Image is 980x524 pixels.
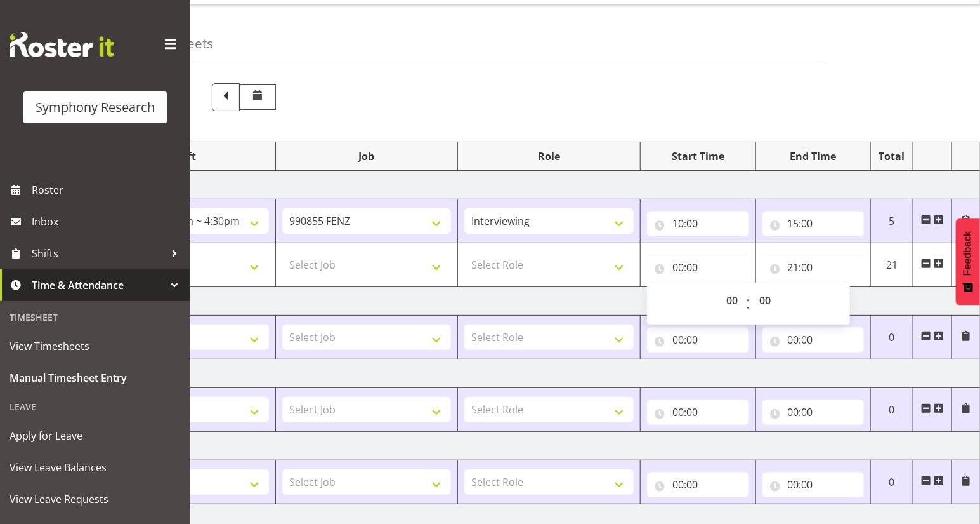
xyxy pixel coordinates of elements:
div: Role [464,149,634,164]
td: 0 [871,388,913,432]
div: End Time [762,149,865,164]
div: Symphony Research [36,98,155,117]
img: Rosterit website logo [10,32,114,57]
input: Click to select... [647,400,749,425]
td: 0 [871,316,913,359]
div: Total [877,149,906,164]
td: 0 [871,460,913,504]
td: 5 [871,199,913,243]
a: View Timesheets [3,330,187,362]
input: Click to select... [762,327,865,353]
input: Click to select... [762,255,865,280]
input: Click to select... [762,211,865,236]
span: View Leave Balances [10,458,181,477]
a: Manual Timesheet Entry [3,362,187,394]
input: Click to select... [647,327,749,353]
span: Feedback [962,231,974,276]
input: Click to select... [762,400,865,425]
span: View Timesheets [10,337,181,356]
input: Click to select... [647,211,749,236]
span: : [747,288,751,319]
a: View Leave Requests [3,483,187,515]
input: Click to select... [762,472,865,497]
span: Manual Timesheet Entry [10,368,181,387]
div: Timesheet [3,304,187,330]
span: Apply for Leave [10,426,181,445]
input: Click to select... [647,255,749,280]
span: Time & Attendance [32,276,165,295]
input: Click to select... [647,472,749,497]
a: Apply for Leave [3,420,187,452]
span: Shifts [32,244,165,263]
td: 21 [871,243,913,287]
div: Start Time [647,149,749,164]
span: View Leave Requests [10,490,181,509]
span: Roster [32,180,184,199]
button: Feedback - Show survey [956,218,980,305]
a: View Leave Balances [3,452,187,483]
span: Inbox [32,212,184,231]
div: Job [282,149,452,164]
div: Leave [3,394,187,420]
